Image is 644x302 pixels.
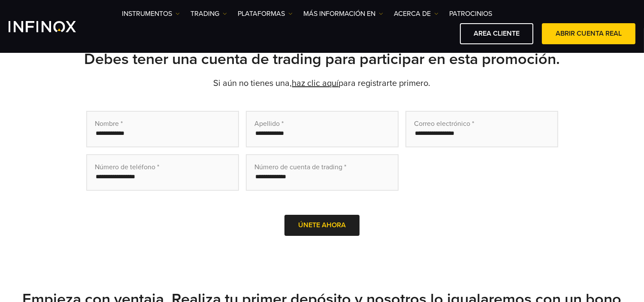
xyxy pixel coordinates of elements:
[298,221,346,229] span: Únete ahora
[284,215,360,236] button: Únete ahora
[303,9,383,19] a: Más información en
[394,9,438,19] a: ACERCA DE
[449,9,492,19] a: Patrocinios
[292,78,339,88] a: haz clic aquí
[22,77,623,89] p: Si aún no tienes una, para registrarte primero.
[238,9,293,19] a: PLATAFORMAS
[84,50,560,68] strong: Debes tener una cuenta de trading para participar en esta promoción.
[9,21,96,32] a: INFINOX Logo
[542,23,635,44] a: ABRIR CUENTA REAL
[460,23,533,44] a: AREA CLIENTE
[190,9,227,19] a: TRADING
[122,9,180,19] a: Instrumentos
